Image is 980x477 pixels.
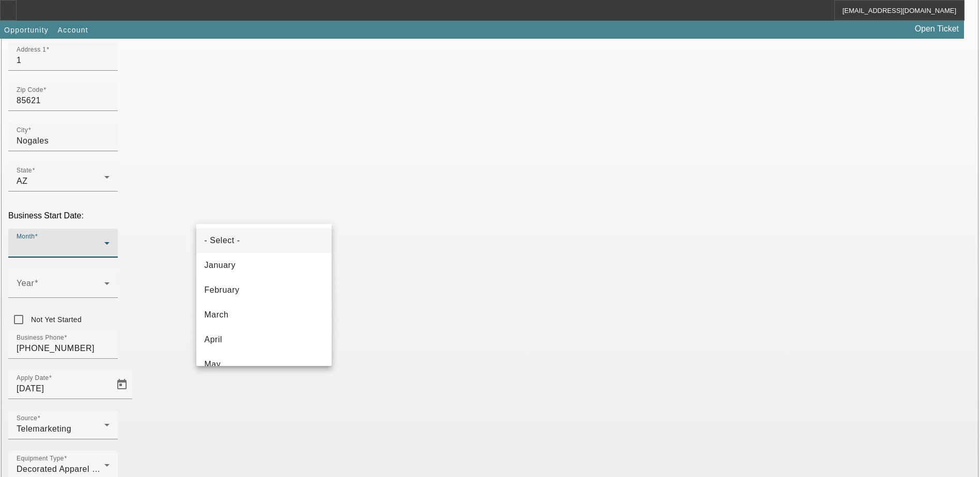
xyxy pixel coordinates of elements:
span: - Select - [205,234,240,247]
span: March [205,309,229,321]
span: April [205,333,223,346]
span: May [205,358,221,371]
span: February [205,284,240,296]
span: January [205,259,236,272]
